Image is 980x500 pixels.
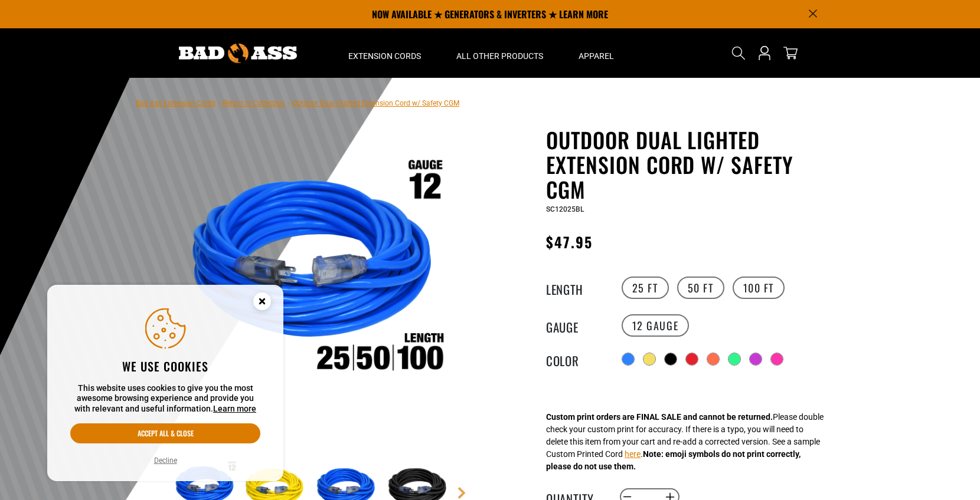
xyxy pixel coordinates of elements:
[456,51,543,61] span: All Other Products
[348,51,421,61] span: Extension Cords
[546,351,605,367] legend: Color
[136,96,459,110] nav: breadcrumbs
[622,277,669,299] label: 25 FT
[546,280,605,295] legend: Length
[136,99,215,107] a: Bad Ass Extension Cords
[729,44,748,63] summary: Search
[151,455,181,466] button: Decline
[439,28,561,78] summary: All Other Products
[179,44,297,63] img: Bad Ass Extension Cords
[546,127,835,202] h1: Outdoor Dual Lighted Extension Cord w/ Safety CGM
[288,99,290,107] span: ›
[213,404,256,413] a: Learn more
[546,449,801,471] strong: Note: emoji symbols do not print correctly, please do not use them.
[70,423,260,443] button: Accept all & close
[218,99,220,107] span: ›
[331,28,439,78] summary: Extension Cords
[47,285,283,482] aside: Cookie Consent
[70,358,260,374] h2: We use cookies
[546,411,824,473] div: Please double check your custom print for accuracy. If there is a typo, you will need to delete t...
[546,412,773,422] strong: Custom print orders are FINAL SALE and cannot be returned.
[579,51,614,61] span: Apparel
[546,231,593,252] span: $47.95
[223,99,285,107] a: Return to Collection
[622,314,690,337] label: 12 Gauge
[677,277,724,299] label: 50 FT
[546,205,584,213] span: SC12025BL
[546,318,605,333] legend: Gauge
[733,277,785,299] label: 100 FT
[292,99,459,107] span: Outdoor Dual Lighted Extension Cord w/ Safety CGM
[561,28,632,78] summary: Apparel
[456,487,468,499] a: Next
[625,448,641,460] button: here
[70,383,260,415] p: This website uses cookies to give you the most awesome browsing experience and provide you with r...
